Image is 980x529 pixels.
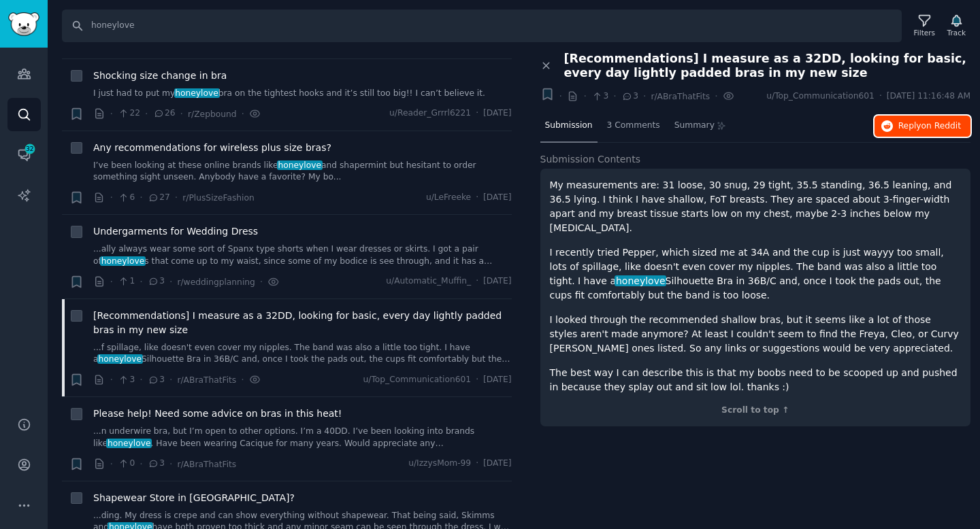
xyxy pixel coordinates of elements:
button: Replyon Reddit [875,116,970,137]
span: 3 [148,458,165,470]
span: 3 Comments [607,120,660,132]
span: r/PlusSizeFashion [182,193,254,203]
a: ...f spillage, like doesn't even cover my nipples. The band was also a little too tight. I have a... [93,342,512,366]
span: u/Reader_Grrrl6221 [389,107,471,120]
span: · [476,275,478,288]
p: The best way I can describe this is that my boobs need to be scooped up and pushed in because the... [550,366,962,394]
span: honeylove [277,160,323,170]
span: · [145,107,148,121]
a: Shapewear Store in [GEOGRAPHIC_DATA]? [93,491,295,505]
img: GummySearch logo [8,12,39,36]
span: 26 [153,107,176,120]
span: · [879,90,882,103]
span: [DATE] [483,374,511,386]
span: Submission Contents [540,152,641,167]
span: · [110,457,113,471]
span: honeylove [615,275,666,286]
div: Track [947,28,966,37]
span: r/ABraThatFits [651,92,710,101]
span: · [476,458,478,470]
span: · [583,89,586,103]
a: Any recommendations for wireless plus size bras? [93,141,331,155]
span: · [140,457,142,471]
a: Shocking size change in bra [93,69,227,83]
a: [Recommendations] I measure as a 32DD, looking for basic, every day lightly padded bras in my new... [93,309,512,337]
span: · [110,190,113,205]
span: [DATE] [483,107,511,120]
span: · [476,107,478,120]
span: [DATE] [483,458,511,470]
button: Track [943,12,970,40]
span: r/ABraThatFits [177,460,236,469]
span: · [715,89,717,103]
span: · [242,107,244,121]
span: 27 [148,192,170,204]
a: 32 [7,138,41,171]
span: · [613,89,616,103]
span: · [241,373,244,387]
span: [DATE] 11:16:48 AM [887,90,970,103]
p: I recently tried Pepper, which sized me at 34A and the cup is just wayyy too small, lots of spill... [550,245,962,303]
span: honeylove [97,354,143,364]
span: · [169,373,172,387]
p: My measurements are: 31 loose, 30 snug, 29 tight, 35.5 standing, 36.5 leaning, and 36.5 lying. I ... [550,178,962,235]
span: · [559,89,562,103]
span: · [140,190,142,205]
a: Please help! Need some advice on bras in this heat! [93,407,342,421]
span: Submission [545,120,593,132]
a: ...ally always wear some sort of Spanx type shorts when I wear dresses or skirts. I got a pair of... [93,243,512,267]
a: Undergarments for Wedding Dress [93,224,258,239]
span: 1 [118,275,135,288]
span: · [260,275,263,289]
span: · [180,107,183,121]
span: · [175,190,178,205]
span: r/Zepbound [188,109,236,119]
span: u/Top_Communication601 [766,90,875,103]
span: [DATE] [483,275,511,288]
span: u/Top_Communication601 [363,374,472,386]
span: 3 [621,90,638,103]
a: I just had to put myhoneylovebra on the tightest hooks and it’s still too big!! I can’t believe it. [93,88,512,100]
span: Summary [674,120,715,132]
span: 0 [118,458,135,470]
span: · [140,373,142,387]
span: honeylove [100,256,146,266]
span: 32 [24,144,36,154]
span: · [643,89,646,103]
span: · [140,275,142,289]
span: · [476,374,478,386]
span: on Reddit [921,121,961,131]
span: 3 [148,374,165,386]
span: honeylove [106,439,152,448]
span: 6 [118,192,135,204]
div: Scroll to top ↑ [550,405,962,417]
span: · [476,192,478,204]
span: · [110,275,113,289]
span: 3 [118,374,135,386]
span: · [169,457,172,471]
span: 3 [148,275,165,288]
span: Reply [898,120,961,133]
a: I’ve been looking at these online brands likehoneyloveand shapermint but hesitant to order someth... [93,160,512,184]
span: u/IzzysMom-99 [408,458,471,470]
span: 3 [591,90,608,103]
div: Filters [914,28,935,37]
span: [DATE] [483,192,511,204]
p: I looked through the recommended shallow bras, but it seems like a lot of those styles aren't mad... [550,313,962,356]
span: 22 [118,107,140,120]
span: u/LeFreeke [426,192,471,204]
span: · [110,373,113,387]
span: r/weddingplanning [177,277,255,287]
span: · [110,107,113,121]
a: ...n underwire bra, but I’m open to other options. I’m a 40DD. I’ve been looking into brands like... [93,426,512,449]
span: honeylove [174,88,220,98]
span: u/Automatic_Muffin_ [386,275,471,288]
span: r/ABraThatFits [177,375,236,385]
